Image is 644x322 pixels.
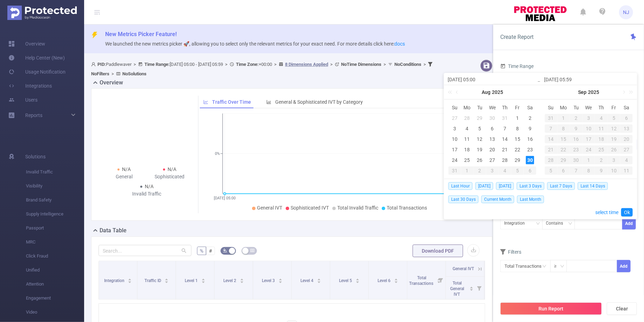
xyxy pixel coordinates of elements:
[545,134,557,144] td: September 14, 2025
[620,156,633,164] div: 4
[105,41,405,47] span: We launched the new metrics picker 🚀, allowing you to select only the relevant metrics for your e...
[476,156,484,164] div: 26
[557,124,570,133] div: 8
[124,190,170,198] div: Invalid Traffic
[583,144,595,155] td: September 24, 2025
[621,85,627,99] a: Next month (PageDown)
[620,165,633,176] td: October 11, 2025
[474,165,486,176] td: September 2, 2025
[409,275,434,286] span: Total Transactions
[524,155,536,165] td: August 30, 2025
[608,145,620,154] div: 26
[26,249,84,263] span: Click Fraud
[524,134,536,144] td: August 16, 2025
[595,155,608,165] td: October 2, 2025
[557,165,570,176] td: October 6, 2025
[570,155,583,165] td: September 30, 2025
[25,112,42,118] span: Reports
[608,114,620,122] div: 5
[461,104,474,111] span: Mo
[448,75,537,84] input: Start date
[215,152,220,156] tspan: 0%
[474,113,486,123] td: July 29, 2025
[26,235,84,249] span: MRC
[501,114,509,122] div: 31
[448,102,461,113] th: Sun
[621,208,633,217] a: Ok
[608,123,620,134] td: September 12, 2025
[486,155,499,165] td: August 27, 2025
[463,124,472,133] div: 4
[620,114,633,122] div: 6
[608,144,620,155] td: September 26, 2025
[595,135,608,143] div: 18
[557,104,570,111] span: Mo
[476,145,484,154] div: 19
[499,113,511,123] td: July 31, 2025
[337,205,378,211] span: Total Invalid Traffic
[588,85,600,99] a: 2025
[481,196,514,203] span: Current Month
[500,34,534,40] span: Create Report
[131,62,138,67] span: >
[536,221,540,226] i: icon: down
[513,114,522,122] div: 1
[26,207,84,221] span: Supply Intelligence
[524,113,536,123] td: August 2, 2025
[501,135,509,143] div: 14
[557,144,570,155] td: September 22, 2025
[223,248,227,253] i: icon: bg-colors
[461,166,474,175] div: 1
[557,145,570,154] div: 22
[546,218,568,229] div: Contains
[545,124,557,133] div: 7
[25,108,42,122] a: Reports
[147,173,192,180] div: Sophisticated
[607,302,637,315] button: Clear
[583,145,595,154] div: 24
[474,104,486,111] span: Tu
[200,248,203,254] span: %
[499,123,511,134] td: August 7, 2025
[476,114,484,122] div: 29
[578,182,608,190] span: Last 14 Days
[524,144,536,155] td: August 23, 2025
[214,196,236,200] tspan: [DATE] 05:00
[8,65,66,79] a: Usage Notification
[223,62,230,67] span: >
[461,123,474,134] td: August 4, 2025
[413,245,463,257] button: Download PDF
[488,145,496,154] div: 20
[461,155,474,165] td: August 25, 2025
[608,124,620,133] div: 12
[504,218,530,229] div: Integration
[557,155,570,165] td: September 29, 2025
[486,166,499,175] div: 3
[608,156,620,164] div: 3
[488,114,496,122] div: 30
[250,248,255,253] i: icon: table
[620,123,633,134] td: September 13, 2025
[491,85,504,99] a: 2025
[236,62,259,67] b: Time Zone:
[448,113,461,123] td: July 27, 2025
[25,150,46,164] span: Solutions
[557,134,570,144] td: September 15, 2025
[545,113,557,123] td: August 31, 2025
[26,277,84,291] span: Attention
[547,182,575,190] span: Last 7 Days
[511,166,524,175] div: 5
[168,166,177,172] span: N/A
[595,206,618,219] a: select time
[623,5,629,19] span: NJ
[203,100,208,104] i: icon: line-chart
[595,124,608,133] div: 11
[122,71,147,76] b: No Solutions
[450,124,459,133] div: 3
[513,156,522,164] div: 29
[608,166,620,175] div: 10
[421,62,428,67] span: >
[91,71,109,76] b: No Filters
[526,124,534,133] div: 9
[583,113,595,123] td: September 3, 2025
